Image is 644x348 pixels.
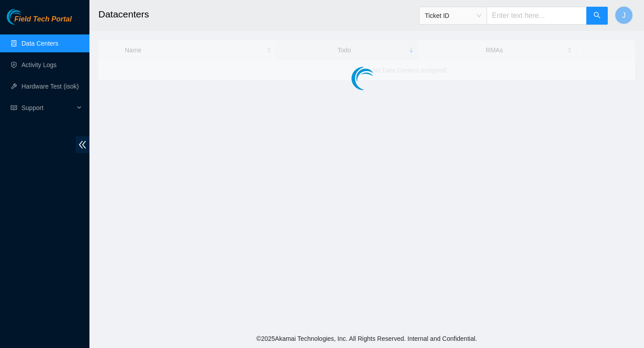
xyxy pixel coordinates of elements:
span: Field Tech Portal [14,15,72,24]
span: search [593,12,601,20]
footer: © 2025 Akamai Technologies, Inc. All Rights Reserved. Internal and Confidential. [89,329,644,348]
button: search [586,7,608,25]
a: Hardware Test (isok) [21,83,79,90]
span: read [11,105,17,111]
span: double-left [76,136,89,153]
input: Enter text here... [487,7,587,25]
a: Akamai TechnologiesField Tech Portal [7,16,72,28]
button: J [615,6,633,24]
img: Akamai Technologies [7,9,45,25]
a: Data Centers [21,40,58,47]
a: Activity Logs [21,61,57,68]
span: Support [21,99,74,117]
span: Ticket ID [425,9,481,22]
span: J [622,10,626,21]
